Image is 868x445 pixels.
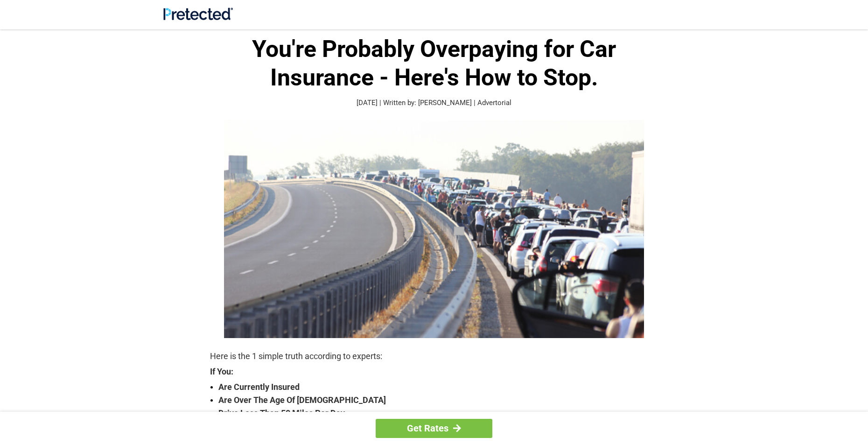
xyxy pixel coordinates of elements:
strong: Are Currently Insured [218,381,658,394]
h1: You're Probably Overpaying for Car Insurance - Here's How to Stop. [210,35,658,92]
strong: Drive Less Than 50 Miles Per Day [218,407,658,420]
strong: If You: [210,367,658,376]
p: [DATE] | Written by: [PERSON_NAME] | Advertorial [210,98,658,108]
a: Get Rates [376,419,492,438]
img: Site Logo [163,7,233,20]
a: Site Logo [163,13,233,22]
p: Here is the 1 simple truth according to experts: [210,350,658,363]
strong: Are Over The Age Of [DEMOGRAPHIC_DATA] [218,394,658,407]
